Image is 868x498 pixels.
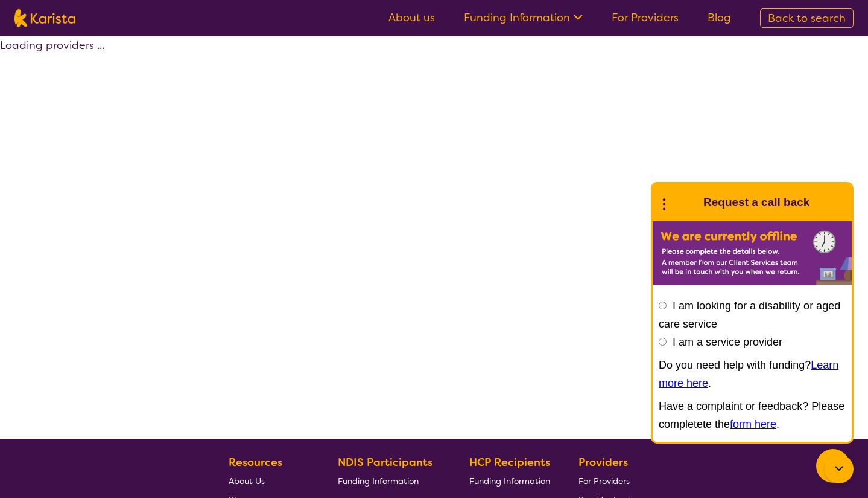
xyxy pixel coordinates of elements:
[703,193,809,212] h1: Request a call back
[708,10,731,25] a: Blog
[469,455,550,470] b: HCP Recipients
[464,10,583,25] a: Funding Information
[760,8,854,28] a: Back to search
[388,10,435,25] a: About us
[730,418,776,430] a: form here
[659,300,840,330] label: I am looking for a disability or aged care service
[768,11,846,25] span: Back to search
[338,455,432,470] b: NDIS Participants
[469,476,550,487] span: Funding Information
[672,190,696,215] img: Karista
[578,455,628,470] b: Providers
[659,356,846,392] p: Do you need help with funding? .
[338,471,442,490] a: Funding Information
[659,397,846,433] p: Have a complaint or feedback? Please completete the .
[653,221,852,285] img: Karista offline chat form to request call back
[578,476,630,487] span: For Providers
[578,471,635,490] a: For Providers
[14,9,75,27] img: Karista logo
[816,449,850,483] button: Channel Menu
[612,10,679,25] a: For Providers
[229,471,309,490] a: About Us
[338,476,419,487] span: Funding Information
[229,476,265,487] span: About Us
[673,336,782,348] label: I am a service provider
[469,471,550,490] a: Funding Information
[229,455,282,470] b: Resources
